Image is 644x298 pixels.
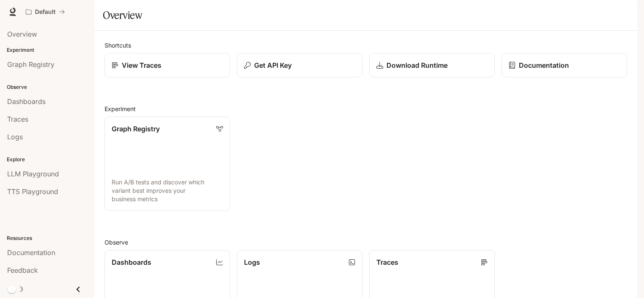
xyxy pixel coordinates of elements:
p: Run A/B tests and discover which variant best improves your business metrics [112,178,223,203]
p: Get API Key [254,60,292,70]
a: View Traces [105,53,230,77]
h2: Shortcuts [105,41,627,50]
p: Logs [244,257,260,267]
a: Graph RegistryRun A/B tests and discover which variant best improves your business metrics [105,117,230,211]
h2: Observe [105,238,627,247]
p: Download Runtime [386,60,448,70]
p: Documentation [519,60,569,70]
h1: Overview [103,7,142,24]
a: Documentation [502,53,627,77]
p: Graph Registry [112,124,160,134]
h2: Experiment [105,104,627,113]
p: Default [35,8,56,16]
button: All workspaces [22,3,69,20]
a: Download Runtime [369,53,495,77]
button: Get API Key [237,53,362,77]
p: Traces [376,257,398,267]
p: View Traces [122,60,161,70]
p: Dashboards [112,257,151,267]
